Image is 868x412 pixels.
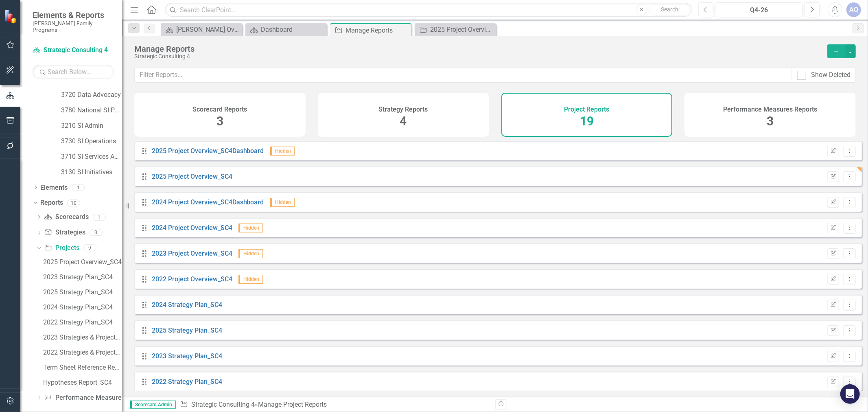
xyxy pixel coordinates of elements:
[811,70,851,80] div: Show Deleted
[152,250,232,257] a: 2023 Project Overview_SC4
[41,316,122,329] a: 2022 Strategy Plan_SC4
[33,20,114,33] small: [PERSON_NAME] Family Programs
[33,65,114,79] input: Search Below...
[270,198,295,207] span: Hidden
[152,275,232,283] a: 2022 Project Overview_SC4
[134,44,819,53] div: Manage Reports
[192,106,247,113] h4: Scorecard Reports
[44,243,79,253] a: Projects
[152,173,232,180] a: 2025 Project Overview_SC4
[44,393,125,403] a: Performance Measures
[417,24,494,35] a: 2025 Project Overview_SC4
[67,199,80,206] div: 10
[61,121,122,131] a: 3210 SI Admin
[43,349,122,356] div: 2022 Strategies & Projects by Jurisdiction_SC4
[719,5,800,15] div: Q4-26
[41,271,122,284] a: 2023 Strategy Plan_SC4
[152,224,232,232] a: 2024 Project Overview_SC4
[564,106,609,113] h4: Project Reports
[238,224,263,232] span: Hidden
[43,259,122,266] div: 2025 Project Overview_SC4
[41,331,122,344] a: 2023 Strategies & Projects by Jurisdiction_SC4
[41,286,122,299] a: 2025 Strategy Plan_SC4
[270,147,295,156] span: Hidden
[152,378,222,386] a: 2022 Strategy Plan_SC4
[649,4,690,15] button: Search
[90,229,103,236] div: 0
[41,361,122,374] a: Term Sheet Reference Report_SC4
[61,106,122,115] a: 3780 National SI Partnerships
[33,46,114,55] a: Strategic Consulting 4
[152,352,222,360] a: 2023 Strategy Plan_SC4
[152,147,264,155] a: 2025 Project Overview_SC4Dashboard
[191,401,255,408] a: Strategic Consulting 4
[840,384,860,404] div: Open Intercom Messenger
[400,114,407,128] span: 4
[61,137,122,146] a: 3730 SI Operations
[165,3,692,17] input: Search ClearPoint...
[134,68,792,83] input: Filter Reports...
[767,114,774,128] span: 3
[163,24,240,35] a: [PERSON_NAME] Overview
[93,214,106,221] div: 1
[379,106,428,113] h4: Strategy Reports
[846,2,861,17] button: AQ
[176,24,240,35] div: [PERSON_NAME] Overview
[41,376,122,389] a: Hypotheses Report_SC4
[41,301,122,314] a: 2024 Strategy Plan_SC4
[238,275,263,284] span: Hidden
[61,152,122,162] a: 3710 SI Services Admin
[43,304,122,311] div: 2024 Strategy Plan_SC4
[83,245,96,252] div: 9
[152,301,222,309] a: 2024 Strategy Plan_SC4
[261,24,325,35] div: Dashboard
[40,183,68,193] a: Elements
[43,334,122,341] div: 2023 Strategies & Projects by Jurisdiction_SC4
[61,90,122,100] a: 3720 Data Advocacy
[716,2,802,17] button: Q4-26
[43,274,122,281] div: 2023 Strategy Plan_SC4
[723,106,817,113] h4: Performance Measures Reports
[40,198,63,208] a: Reports
[4,9,18,23] img: ClearPoint Strategy
[345,25,409,35] div: Manage Reports
[247,24,325,35] a: Dashboard
[41,346,122,359] a: 2022 Strategies & Projects by Jurisdiction_SC4
[44,228,85,237] a: Strategies
[43,319,122,326] div: 2022 Strategy Plan_SC4
[33,10,114,20] span: Elements & Reports
[43,364,122,371] div: Term Sheet Reference Report_SC4
[216,114,223,128] span: 3
[152,327,222,334] a: 2025 Strategy Plan_SC4
[72,184,85,191] div: 1
[430,24,494,35] div: 2025 Project Overview_SC4
[661,6,678,13] span: Search
[580,114,594,128] span: 19
[180,400,489,410] div: » Manage Project Reports
[43,289,122,296] div: 2025 Strategy Plan_SC4
[130,401,176,409] span: Scorecard Admin
[61,168,122,177] a: 3130 SI Initiatives
[43,379,122,386] div: Hypotheses Report_SC4
[152,198,264,206] a: 2024 Project Overview_SC4Dashboard
[134,53,819,59] div: Strategic Consulting 4
[44,213,88,222] a: Scorecards
[41,256,122,269] a: 2025 Project Overview_SC4
[238,249,263,258] span: Hidden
